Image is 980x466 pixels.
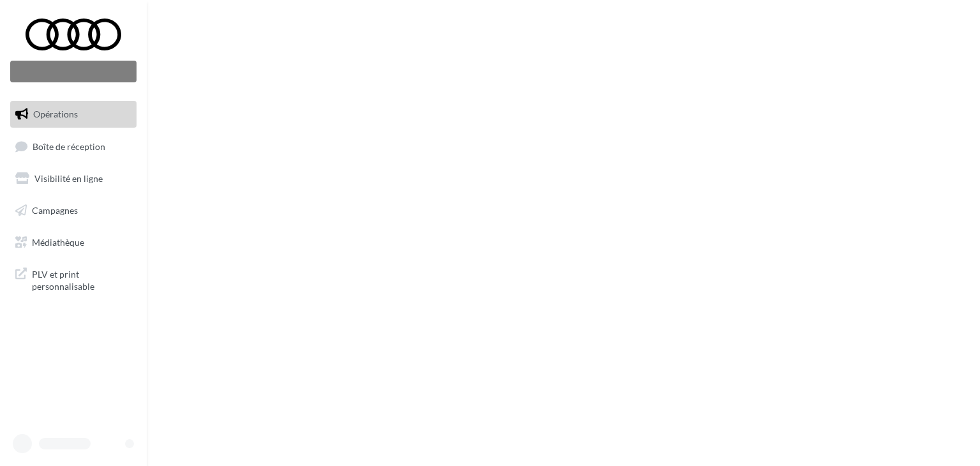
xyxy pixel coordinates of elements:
[32,236,84,247] span: Médiathèque
[33,109,78,119] span: Opérations
[8,101,139,128] a: Opérations
[8,165,139,192] a: Visibilité en ligne
[32,266,131,293] span: PLV et print personnalisable
[10,61,137,82] div: Nouvelle campagne
[34,173,103,184] span: Visibilité en ligne
[32,205,78,216] span: Campagnes
[8,229,139,256] a: Médiathèque
[8,133,139,160] a: Boîte de réception
[8,197,139,224] a: Campagnes
[8,260,139,298] a: PLV et print personnalisable
[33,140,105,151] span: Boîte de réception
